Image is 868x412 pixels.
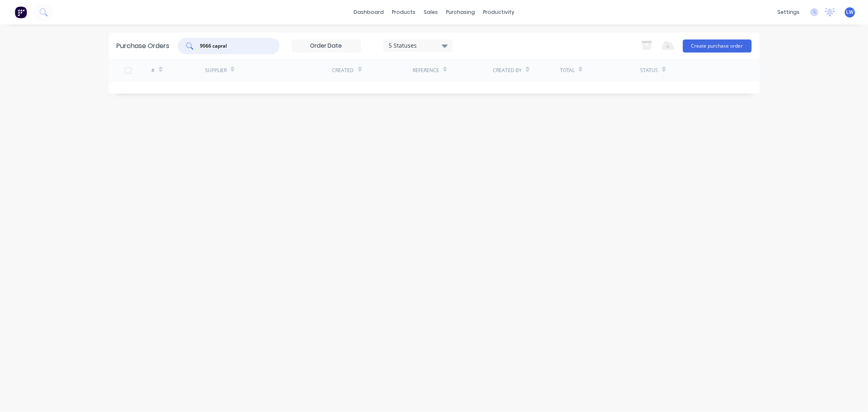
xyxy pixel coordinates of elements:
div: Total [560,67,575,74]
div: Created By [493,67,522,74]
span: LW [846,9,854,16]
div: purchasing [442,6,479,18]
div: Status [640,67,658,74]
div: Purchase Orders [117,41,170,51]
div: Created [332,67,354,74]
div: products [388,6,420,18]
div: Supplier [205,67,227,74]
div: # [151,67,155,74]
div: productivity [479,6,518,18]
div: Reference [413,67,439,74]
input: Search purchase orders... [199,42,267,50]
div: settings [773,6,804,18]
button: Create purchase order [683,39,752,53]
img: Factory [15,6,27,18]
div: sales [420,6,442,18]
input: Order Date [292,40,361,52]
a: dashboard [350,6,388,18]
div: 5 Statuses [389,41,447,50]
